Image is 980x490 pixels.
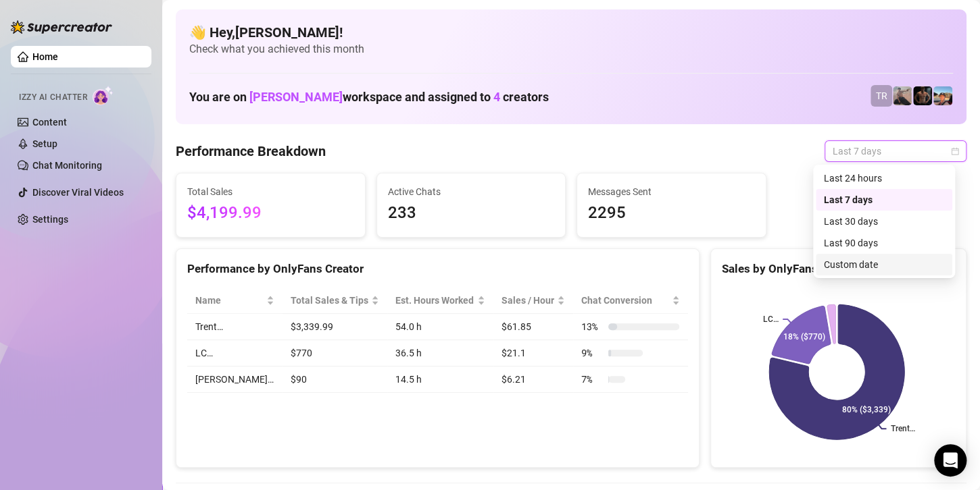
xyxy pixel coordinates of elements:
[387,366,493,393] td: 14.5 h
[249,90,343,104] span: [PERSON_NAME]
[32,117,67,128] a: Content
[890,424,914,433] text: Trent…
[195,293,264,308] span: Name
[816,189,952,211] div: Last 7 days
[32,160,102,171] a: Chat Monitoring
[493,340,573,366] td: $21.1
[187,314,283,340] td: Trent…
[824,192,944,207] div: Last 7 days
[913,86,932,105] img: Trent
[32,187,124,198] a: Discover Viral Videos
[581,293,669,308] span: Chat Conversion
[187,260,688,278] div: Performance by OnlyFans Creator
[816,254,952,275] div: Custom date
[32,214,68,225] a: Settings
[388,184,555,199] span: Active Chats
[493,288,573,314] th: Sales / Hour
[816,211,952,232] div: Last 30 days
[395,293,474,308] div: Est. Hours Worked
[493,90,500,104] span: 4
[951,147,959,155] span: calendar
[581,372,603,387] span: 7 %
[283,340,388,366] td: $770
[187,184,354,199] span: Total Sales
[388,200,555,226] span: 233
[187,288,283,314] th: Name
[176,142,326,161] h4: Performance Breakdown
[187,366,283,393] td: [PERSON_NAME]…
[93,86,114,105] img: AI Chatter
[19,91,87,104] span: Izzy AI Chatter
[824,214,944,229] div: Last 30 days
[588,200,755,226] span: 2295
[187,200,354,226] span: $4,199.99
[387,340,493,366] td: 36.5 h
[493,366,573,393] td: $6.21
[189,23,953,42] h4: 👋 Hey, [PERSON_NAME] !
[824,257,944,272] div: Custom date
[824,236,944,250] div: Last 90 days
[763,315,779,324] text: LC…
[581,319,603,334] span: 13 %
[187,340,283,366] td: LC…
[189,90,549,105] h1: You are on workspace and assigned to creators
[581,346,603,360] span: 9 %
[189,42,953,57] span: Check what you achieved this month
[501,293,554,308] span: Sales / Hour
[573,288,688,314] th: Chat Conversion
[283,288,388,314] th: Total Sales & Tips
[722,260,955,278] div: Sales by OnlyFans Creator
[32,138,57,149] a: Setup
[588,184,755,199] span: Messages Sent
[11,20,112,34] img: logo-BBDzfeDw.svg
[493,314,573,340] td: $61.85
[816,232,952,254] div: Last 90 days
[283,314,388,340] td: $3,339.99
[893,86,912,105] img: LC
[824,171,944,186] div: Last 24 hours
[876,88,887,103] span: TR
[387,314,493,340] td: 54.0 h
[32,51,58,62] a: Home
[833,141,958,161] span: Last 7 days
[934,444,966,477] div: Open Intercom Messenger
[291,293,369,308] span: Total Sales & Tips
[933,86,952,105] img: Zach
[283,366,388,393] td: $90
[816,167,952,189] div: Last 24 hours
